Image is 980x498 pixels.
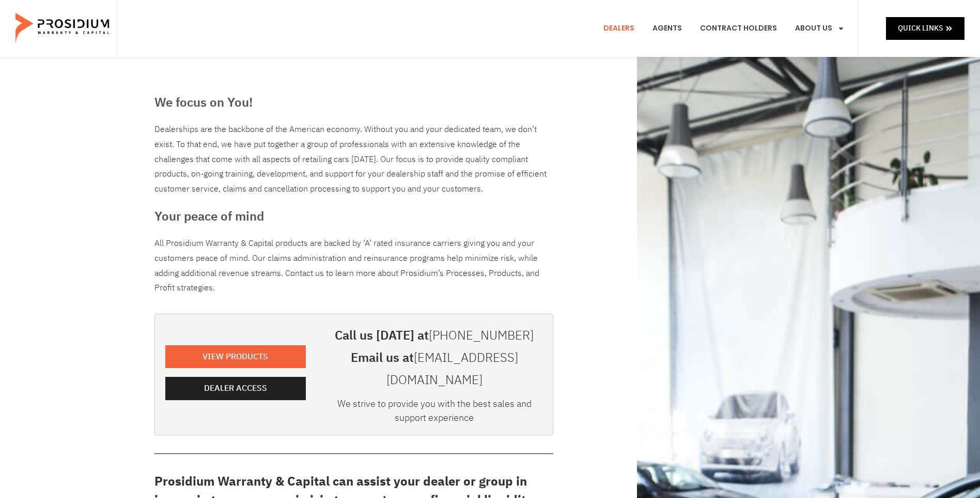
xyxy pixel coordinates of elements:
[154,93,553,112] h3: We focus on You!
[326,347,542,391] h3: Email us at
[204,381,267,396] span: Dealer Access
[787,9,852,48] a: About Us
[165,345,306,369] a: View Products
[596,9,642,48] a: Dealers
[203,349,268,364] span: View Products
[886,17,965,39] a: Quick Links
[429,326,534,345] a: [PHONE_NUMBER]
[386,348,518,389] a: [EMAIL_ADDRESS][DOMAIN_NAME]
[154,122,553,197] div: Dealerships are the backbone of the American economy. Without you and your dedicated team, we don...
[154,236,553,296] p: All Prosidium Warranty & Capital products are backed by ‘A’ rated insurance carriers giving you a...
[898,22,943,35] span: Quick Links
[645,9,690,48] a: Agents
[326,325,542,347] h3: Call us [DATE] at
[596,9,852,48] nav: Menu
[692,9,785,48] a: Contract Holders
[165,377,306,400] a: Dealer Access
[326,397,542,430] div: We strive to provide you with the best sales and support experience
[154,207,553,226] h3: Your peace of mind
